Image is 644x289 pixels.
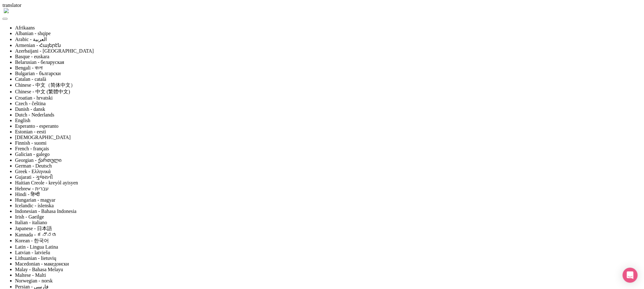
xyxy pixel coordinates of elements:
a: Czech - čeština [15,101,46,106]
a: Hebrew - ‎‫עברית‬‎ [15,186,49,191]
a: Korean - 한국어 [15,238,49,243]
a: English [15,118,30,123]
a: Chinese - 中文 (繁體中文) [15,89,70,94]
a: Catalan - català [15,76,46,82]
a: Malay - Bahasa Melayu [15,267,63,272]
a: Chinese - 中文（简体中文） [15,82,76,88]
a: Maltese - Malti [15,272,46,278]
a: Gujarati - ગુજરાતી [15,174,53,180]
a: Bulgarian - български [15,71,61,76]
a: Icelandic - íslenska [15,203,54,208]
img: right-arrow.png [4,8,9,13]
a: German - Deutsch [15,163,52,168]
div: Open Intercom Messenger [623,268,638,283]
a: Estonian - eesti [15,129,46,134]
a: Irish - Gaeilge [15,214,44,219]
a: Armenian - Հայերէն [15,43,61,48]
a: Dutch - Nederlands [15,112,54,117]
a: Hindi - हिन्दी [15,192,40,197]
a: Kannada - ಕನ್ನಡ [15,232,57,237]
a: Latin - Lingua Latina [15,244,58,250]
a: Croatian - hrvatski [15,95,53,101]
a: Azerbaijani - [GEOGRAPHIC_DATA] [15,48,94,54]
a: Greek - Ελληνικά [15,169,51,174]
a: French - français [15,146,49,151]
a: Macedonian - македонски [15,261,69,266]
div: translator [3,3,641,8]
a: Finnish - suomi [15,140,46,146]
a: Lithuanian - lietuvių [15,255,56,261]
a: Arabic - ‎‫العربية‬‎ [15,37,47,42]
a: Bengali - বাংলা [15,65,43,70]
a: Danish - dansk [15,106,45,112]
a: Basque - euskara [15,54,49,59]
a: Esperanto - esperanto [15,123,59,129]
a: Afrikaans [15,25,35,30]
a: Belarusian - беларуская [15,59,64,65]
a: Italian - italiano [15,220,47,225]
a: Indonesian - Bahasa Indonesia [15,209,76,214]
a: Haitian Creole - kreyòl ayisyen [15,180,78,185]
a: Hungarian - magyar [15,197,55,203]
a: Georgian - ქართული [15,157,61,163]
a: [DEMOGRAPHIC_DATA] [15,135,71,140]
a: Latvian - latviešu [15,250,50,255]
a: Galician - galego [15,152,50,157]
a: Japanese - 日本語 [15,226,52,231]
a: Norwegian - norsk [15,278,53,283]
a: Albanian - shqipe [15,31,51,36]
